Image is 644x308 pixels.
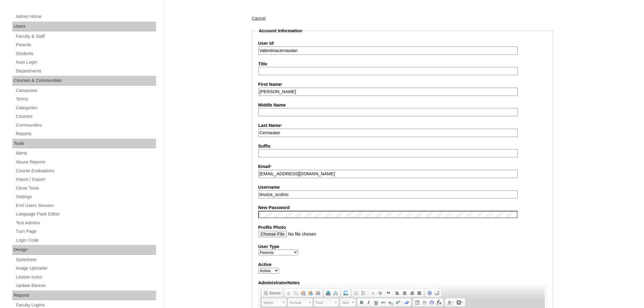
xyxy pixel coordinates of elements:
a: End Users Session [15,202,156,209]
a: Justify [416,290,423,296]
a: Superscript [394,299,402,306]
label: Profile Photo [258,224,547,231]
a: Lesson Icons [15,273,156,281]
label: Username [258,184,547,191]
a: Course Evaluations [15,167,156,175]
label: Last Name [258,122,547,129]
span: Format [290,299,308,306]
a: Increase Indent [376,290,383,296]
a: Font [314,299,339,306]
a: Subscript [387,299,394,306]
a: Paste as plain text [307,290,314,296]
a: Decrease Indent [369,290,376,296]
label: User Type [258,243,547,250]
label: User Id [258,40,547,47]
div: Design [12,245,156,255]
a: Insert/Remove Numbered List [353,290,360,296]
a: Size [340,299,356,306]
a: Unlink [332,290,339,296]
label: Title [258,61,547,67]
a: Abuse Reports [15,158,156,166]
span: Styles [264,299,282,306]
a: Cut [285,290,292,296]
a: Link [325,290,332,296]
a: Communities [15,121,156,129]
a: Students [15,50,156,58]
a: Test Admins [15,219,156,227]
a: Format [288,299,313,306]
a: Clone Tools [15,184,156,192]
a: Insert Special Character [428,299,436,306]
div: Reports [12,291,156,300]
a: Categories [15,104,156,112]
a: Align Left [394,290,401,296]
a: Terms [15,95,156,103]
span: Size [342,299,351,306]
a: Departments [15,67,156,75]
a: Underline [373,299,380,306]
a: Insert Equation [436,299,443,306]
a: Text Color [446,299,455,306]
a: Strike Through [380,299,387,306]
a: Show Blocks [433,290,441,296]
label: Email [258,163,547,170]
legend: Account Information [258,28,303,34]
a: Alerts [15,149,156,157]
a: Insert/Remove Bulleted List [360,290,367,296]
a: Paste from Word [314,290,322,296]
a: Add Image [342,290,350,296]
label: First Name [258,81,547,88]
a: Block Quote [385,290,392,296]
a: Import / Export [15,176,156,183]
a: Login Code [15,236,156,244]
label: Active [258,261,547,268]
div: Tools [12,139,156,149]
a: Stylesheet [15,256,156,264]
a: Italic [365,299,373,306]
a: Copy [292,290,300,296]
a: Admin Home [15,13,156,20]
a: Image Uploader [15,264,156,272]
a: Maximize [426,290,433,296]
span: Font [316,299,334,306]
a: Parents [15,41,156,49]
a: Turn Page [15,228,156,235]
label: Suffix [258,143,547,149]
a: Campuses [15,87,156,94]
a: Insert Horizontal Line [421,299,428,306]
a: Update Banner [15,282,156,289]
label: Middle Name [258,102,547,108]
a: Background Color [455,299,465,306]
a: Courses [15,113,156,120]
a: Align Right [408,290,416,296]
a: Center [401,290,408,296]
a: Auto Login [15,58,156,66]
a: Faculty & Staff [15,33,156,40]
a: Bold [358,299,365,306]
a: Styles [262,299,286,306]
a: Remove Format [403,299,411,306]
a: Cancel [252,16,266,21]
span: Source [268,291,281,296]
div: Users [12,22,156,31]
div: Courses & Communities [12,76,156,86]
label: New Password [258,205,547,211]
label: AdministratorNotes [258,280,547,286]
a: Paste [300,290,307,296]
a: Source [262,290,282,296]
a: Table [414,299,421,306]
a: Settings [15,193,156,201]
a: Language Pack Editor [15,210,156,218]
a: Reports [15,130,156,138]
